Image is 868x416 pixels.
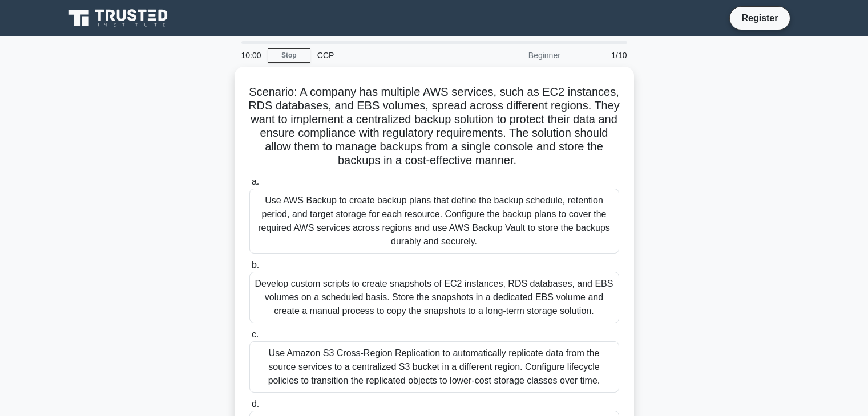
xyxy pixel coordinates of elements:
[252,260,259,270] span: b.
[252,399,259,409] span: d.
[310,44,467,67] div: CCP
[249,189,619,254] div: Use AWS Backup to create backup plans that define the backup schedule, retention period, and targ...
[249,341,619,393] div: Use Amazon S3 Cross-Region Replication to automatically replicate data from the source services t...
[248,85,620,168] h5: Scenario: A company has multiple AWS services, such as EC2 instances, RDS databases, and EBS volu...
[252,177,259,186] span: a.
[268,48,310,63] a: Stop
[235,44,268,67] div: 10:00
[734,11,785,25] a: Register
[567,44,634,67] div: 1/10
[249,272,619,323] div: Develop custom scripts to create snapshots of EC2 instances, RDS databases, and EBS volumes on a ...
[467,44,567,67] div: Beginner
[252,329,259,339] span: c.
